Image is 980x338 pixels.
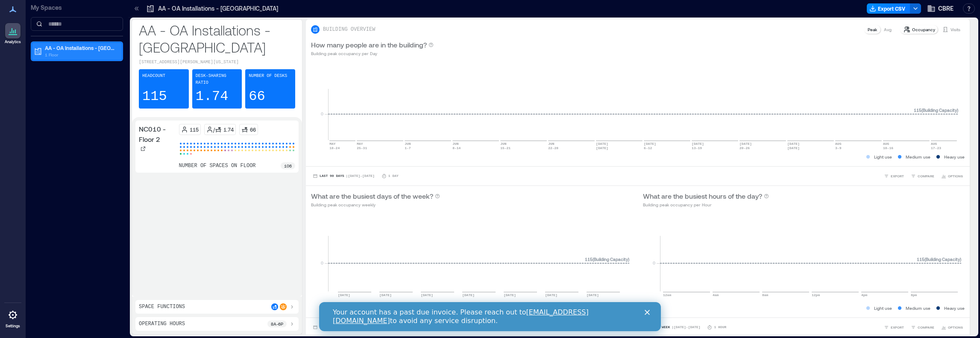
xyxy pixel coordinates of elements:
button: COMPARE [909,172,936,180]
text: [DATE] [596,146,608,150]
button: CBRE [924,2,956,15]
p: 1.74 [223,126,234,133]
text: [DATE] [545,293,557,297]
text: [DATE] [787,142,800,146]
p: 66 [249,88,265,105]
text: MAY [329,142,336,146]
span: COMPARE [918,173,934,179]
text: 12pm [812,293,820,297]
text: JUN [548,142,555,146]
p: Heavy use [944,153,965,160]
text: AUG [931,142,937,146]
p: Desk-sharing ratio [196,73,239,86]
p: AA - OA Installations - [GEOGRAPHIC_DATA] [45,44,117,51]
p: My Spaces [31,3,123,12]
p: number of spaces on floor [179,162,256,169]
text: MAY [357,142,363,146]
p: NC010 - Floor 2 [139,124,176,144]
p: [STREET_ADDRESS][PERSON_NAME][US_STATE] [139,59,295,66]
text: [DATE] [504,293,516,297]
p: Analytics [5,39,21,44]
button: EXPORT [882,172,906,180]
p: Building peak occupancy weekly [311,201,440,208]
tspan: 0 [321,111,323,116]
text: [DATE] [596,142,608,146]
text: 4am [713,293,719,297]
text: 25-31 [357,146,367,150]
tspan: 0 [321,260,323,265]
text: 20-26 [739,146,750,150]
p: AA - OA Installations - [GEOGRAPHIC_DATA] [139,21,295,56]
p: BUILDING OVERVIEW [323,26,375,33]
p: Number of Desks [249,73,287,79]
text: 8-14 [452,146,461,150]
text: [DATE] [644,142,656,146]
button: Last Week |[DATE]-[DATE] [643,323,702,332]
p: Occupancy [912,26,935,33]
text: [DATE] [787,146,800,150]
text: 6-12 [644,146,652,150]
span: OPTIONS [948,173,963,179]
text: JUN [500,142,507,146]
text: 8pm [911,293,917,297]
button: OPTIONS [939,172,965,180]
p: How many people are in the building? [311,40,427,50]
button: Export CSV [867,3,910,14]
p: What are the busiest days of the week? [311,191,433,201]
p: Building peak occupancy per Hour [643,201,769,208]
p: Operating Hours [139,320,185,327]
p: 66 [250,126,256,133]
p: 8a - 6p [271,320,283,327]
text: [DATE] [462,293,475,297]
text: [DATE] [421,293,433,297]
text: AUG [883,142,889,146]
button: Last 90 Days |[DATE]-[DATE] [311,323,376,332]
text: 3-9 [835,146,842,150]
a: Analytics [2,21,23,47]
p: What are the busiest hours of the day? [643,191,762,201]
text: 13-19 [692,146,702,150]
text: 4pm [861,293,868,297]
button: Last 90 Days |[DATE]-[DATE] [311,172,376,180]
p: Light use [874,153,892,160]
span: EXPORT [891,325,904,330]
text: 10-16 [883,146,893,150]
p: Space Functions [139,303,185,310]
p: Heavy use [944,305,965,312]
button: COMPARE [909,323,936,332]
p: Peak [868,26,877,33]
iframe: Intercom live chat banner [319,302,661,331]
p: Medium use [906,305,930,312]
p: / [213,126,215,133]
p: Medium use [906,153,930,160]
p: 1 Hour [714,325,726,330]
text: JUN [405,142,411,146]
text: 18-24 [329,146,340,150]
text: [DATE] [379,293,392,297]
p: 106 [284,162,292,169]
p: Light use [874,305,892,312]
p: Avg [884,26,892,33]
p: Visits [951,26,960,33]
text: [DATE] [338,293,350,297]
text: [DATE] [692,142,704,146]
text: [DATE] [739,142,752,146]
text: 17-23 [931,146,941,150]
p: Building peak occupancy per Day [311,50,434,57]
button: EXPORT [882,323,906,332]
p: 115 [190,126,199,133]
p: Settings [6,323,20,329]
text: JUN [452,142,459,146]
p: 1.74 [196,88,229,105]
tspan: 0 [653,260,655,265]
span: CBRE [938,4,954,13]
span: COMPARE [918,325,934,330]
text: 8am [762,293,769,297]
a: Settings [3,305,23,331]
text: [DATE] [587,293,599,297]
span: EXPORT [891,173,904,179]
text: 12am [663,293,671,297]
